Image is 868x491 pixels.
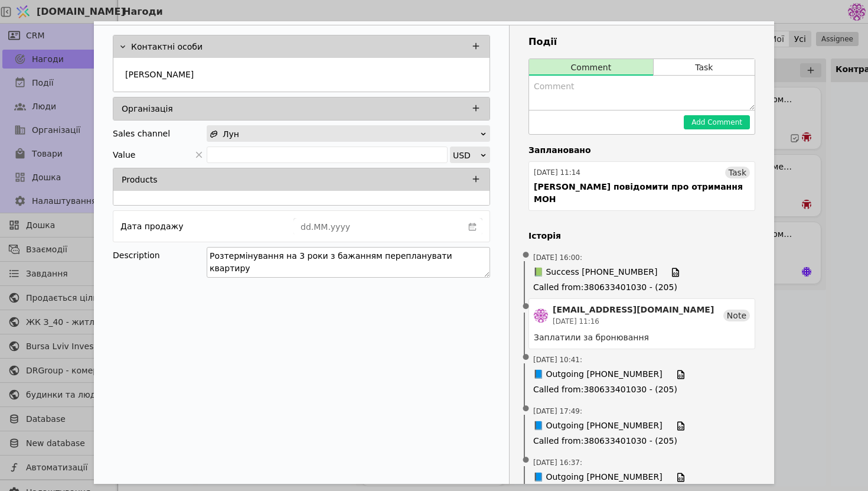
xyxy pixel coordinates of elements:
[533,252,582,263] span: [DATE] 16:00 :
[131,41,203,53] p: Контактні особи
[122,103,173,115] p: Організація
[120,218,183,235] div: Дата продажу
[533,281,750,294] span: Called from : 380633401030 - (205)
[113,125,170,142] div: Sales channel
[654,59,755,76] button: Task
[534,181,750,206] div: [PERSON_NAME] повідомити про отримання МОН
[528,35,755,49] h3: Події
[553,304,714,316] div: [EMAIL_ADDRESS][DOMAIN_NAME]
[125,69,194,81] p: [PERSON_NAME]
[207,247,490,278] textarea: Розтермінування на 3 роки з бажанням перепланувати квартиру
[723,310,750,321] div: Note
[533,355,582,365] span: [DATE] 10:41 :
[725,167,750,178] div: Task
[533,420,663,433] span: 📘 Outgoing [PHONE_NUMBER]
[223,126,239,142] span: Лун
[533,368,663,381] span: 📘 Outgoing [PHONE_NUMBER]
[533,457,582,468] span: [DATE] 16:37 :
[533,406,582,417] span: [DATE] 17:49 :
[533,266,657,279] span: 📗 Success [PHONE_NUMBER]
[528,230,755,242] h4: Історія
[520,240,532,271] span: •
[122,174,157,186] p: Products
[468,223,477,231] svg: calender simple
[520,292,532,322] span: •
[520,446,532,476] span: •
[534,331,750,344] div: Заплатили за бронювання
[520,394,532,424] span: •
[534,167,580,178] div: [DATE] 11:14
[294,219,463,235] input: dd.MM.yyyy
[533,383,750,396] span: Called from : 380633401030 - (205)
[684,115,750,129] button: Add Comment
[94,21,774,484] div: Add Opportunity
[113,247,207,264] div: Description
[520,343,532,373] span: •
[528,144,755,157] h4: Заплановано
[529,59,653,76] button: Comment
[553,316,714,327] div: [DATE] 11:16
[453,147,479,164] div: USD
[533,471,663,484] span: 📘 Outgoing [PHONE_NUMBER]
[210,130,218,138] img: affiliate-program.svg
[113,147,135,163] span: Value
[533,435,750,447] span: Called from : 380633401030 - (205)
[534,308,548,323] img: de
